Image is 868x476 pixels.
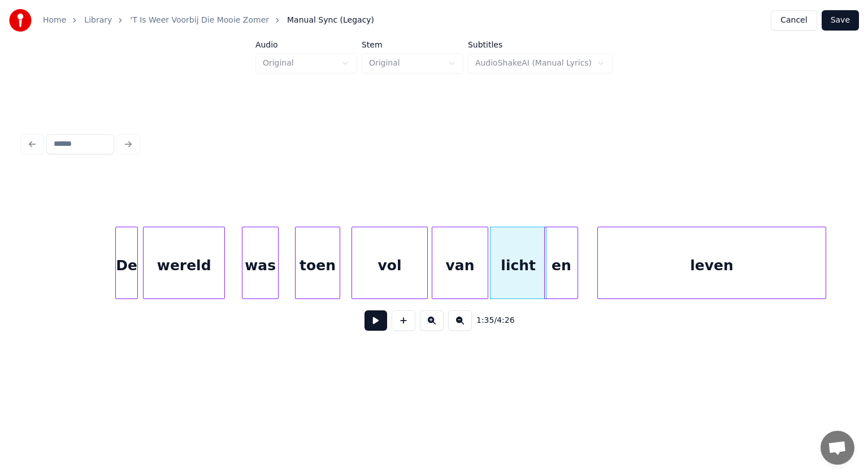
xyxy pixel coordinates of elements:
[821,431,854,465] a: Open de chat
[255,41,357,49] label: Audio
[771,10,817,31] button: Cancel
[476,315,504,326] div: /
[287,15,374,26] span: Manual Sync (Legacy)
[43,15,374,26] nav: breadcrumb
[84,15,112,26] a: Library
[497,315,514,326] span: 4:26
[130,15,269,26] a: 'T Is Weer Voorbij Die Mooie Zomer
[822,10,859,31] button: Save
[9,9,32,32] img: youka
[468,41,613,49] label: Subtitles
[476,315,494,326] span: 1:35
[43,15,66,26] a: Home
[362,41,463,49] label: Stem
